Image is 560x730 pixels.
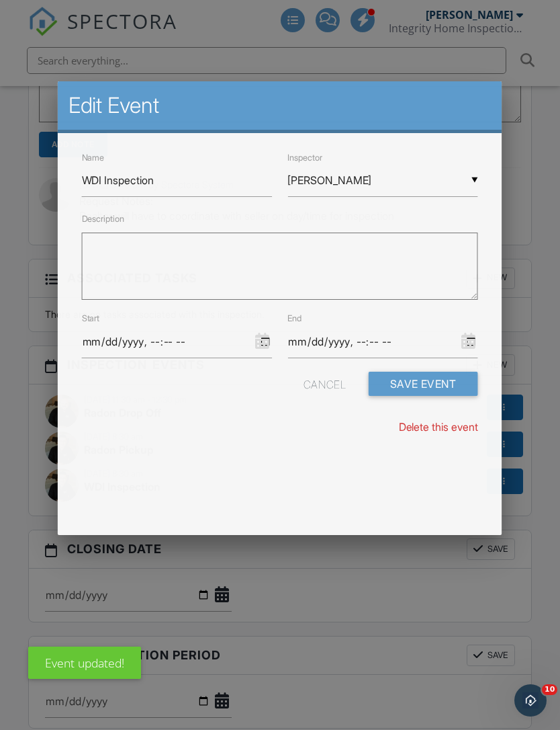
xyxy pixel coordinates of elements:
[514,684,547,717] iframe: Intercom live chat
[288,313,302,323] label: End
[304,371,346,395] div: Cancel
[288,153,323,163] label: Inspector
[399,419,478,433] a: Delete this event
[82,214,124,224] label: Description
[542,684,557,695] span: 10
[68,92,492,119] h2: Edit Event
[82,325,272,358] input: Select Date
[82,153,105,163] label: Name
[288,325,478,358] input: Select Date
[369,371,478,395] button: Save Event
[28,647,141,679] div: Event updated!
[82,313,100,323] label: Start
